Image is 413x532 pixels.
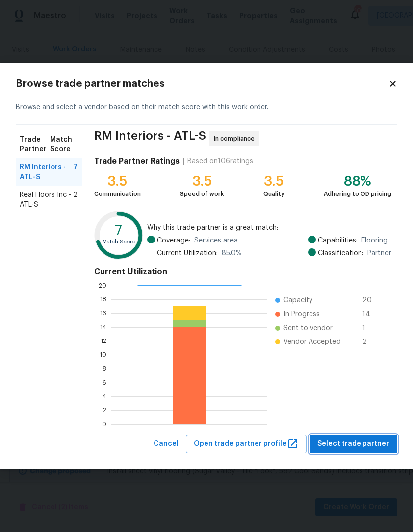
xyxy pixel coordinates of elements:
span: 14 [362,309,378,319]
div: | [180,156,187,166]
span: Coverage: [157,236,190,245]
span: Current Utilization: [157,248,218,258]
span: Sent to vendor [283,323,333,333]
span: In Progress [283,309,320,319]
text: 18 [100,296,106,302]
span: Trade Partner [20,135,50,154]
span: 1 [362,323,378,333]
div: Browse and select a vendor based on their match score with this work order. [16,91,397,125]
button: Cancel [150,435,183,453]
div: 88% [324,176,391,186]
div: Speed of work [180,189,224,199]
span: Vendor Accepted [283,337,341,347]
div: Communication [94,189,141,199]
span: Flooring [361,236,388,245]
span: Open trade partner profile [194,438,299,450]
div: Adhering to OD pricing [324,189,391,199]
span: RM Interiors - ATL-S [94,131,206,146]
h4: Trade Partner Ratings [94,156,180,166]
span: 85.0 % [222,248,242,258]
div: 3.5 [263,176,285,186]
span: Partner [367,248,391,258]
span: RM Interiors - ATL-S [20,162,73,182]
span: 2 [362,337,378,347]
div: Based on 106 ratings [187,156,253,166]
text: 14 [100,324,106,330]
span: Select trade partner [317,438,389,450]
text: 10 [100,352,106,358]
button: Open trade partner profile [186,435,307,453]
span: 2 [73,190,78,210]
span: Classification: [318,248,363,258]
text: 16 [100,310,106,316]
text: 6 [103,380,106,386]
span: Capacity [283,295,312,305]
span: Cancel [154,438,179,450]
text: 0 [102,421,106,427]
div: 3.5 [94,176,141,186]
text: 4 [103,393,106,399]
span: Real Floors Inc - ATL-S [20,190,73,210]
text: 7 [115,225,122,238]
span: Why this trade partner is a great match: [147,223,391,233]
div: 3.5 [180,176,224,186]
h4: Current Utilization [94,267,391,277]
text: 2 [103,407,106,413]
span: 20 [362,295,378,305]
text: 20 [99,283,106,289]
span: Capabilities: [318,236,358,245]
h2: Browse trade partner matches [16,79,388,89]
text: Match Score [103,239,135,244]
span: 7 [73,162,78,182]
button: Select trade partner [310,435,397,453]
span: Match Score [50,135,78,154]
span: In compliance [214,134,258,144]
text: 12 [101,338,106,344]
div: Quality [263,189,285,199]
text: 8 [103,366,106,372]
span: Services area [194,236,238,245]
